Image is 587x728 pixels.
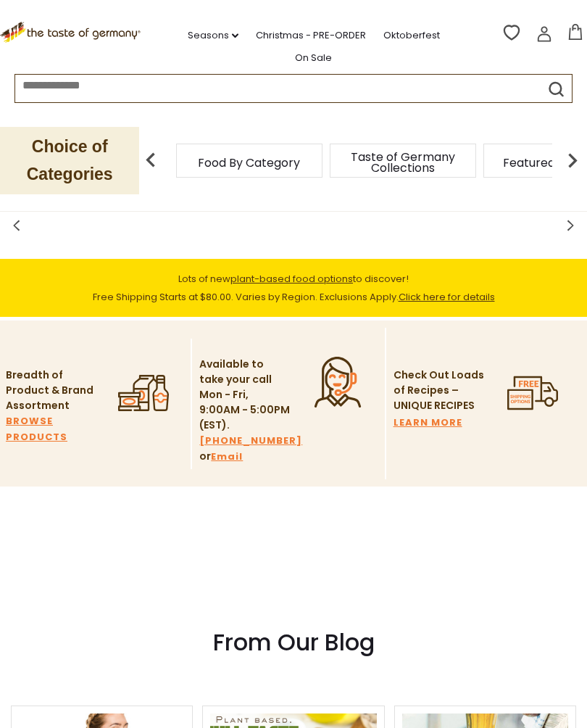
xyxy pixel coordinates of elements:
h3: From Our Blog [11,628,576,657]
a: Click here for details [399,290,495,304]
a: BROWSE PRODUCTS [6,413,96,445]
p: Check Out Loads of Recipes – UNIQUE RECIPES [394,368,484,413]
span: Lots of new to discover! Free Shipping Starts at $80.00. Varies by Region. Exclusions Apply. [93,272,495,304]
a: Oktoberfest [383,28,440,44]
a: Food By Category [198,157,300,168]
a: Christmas - PRE-ORDER [256,28,366,44]
a: Seasons [188,28,238,44]
img: next arrow [558,146,587,175]
a: Taste of Germany Collections [345,152,461,173]
a: [PHONE_NUMBER] [199,433,302,449]
a: On Sale [295,50,332,66]
p: Breadth of Product & Brand Assortment [6,368,96,413]
a: plant-based food options [230,272,353,286]
img: previous arrow [136,146,165,175]
a: LEARN MORE [394,415,462,431]
a: Email [211,449,243,465]
p: Available to take your call Mon - Fri, 9:00AM - 5:00PM (EST). or [199,357,290,465]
